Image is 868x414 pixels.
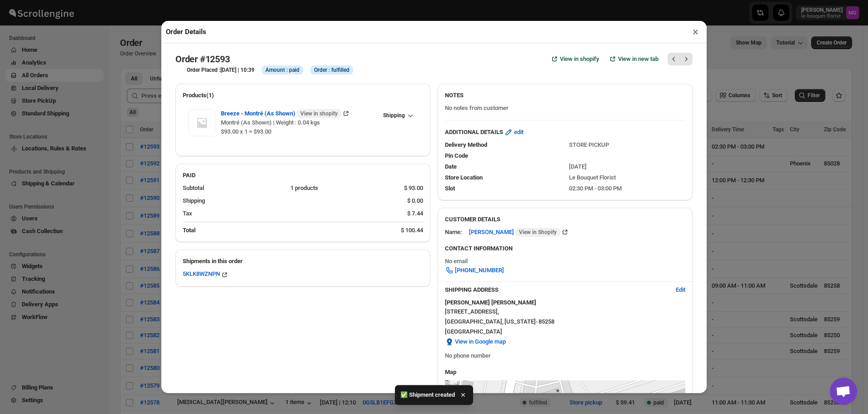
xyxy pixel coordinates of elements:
[175,54,230,65] h2: Order #12593
[445,317,504,326] span: [GEOGRAPHIC_DATA] ,
[560,55,599,64] span: View in shopify
[830,378,857,405] div: Open chat
[183,196,400,205] div: Shipping
[445,141,487,148] span: Delivery Method
[455,266,504,275] span: [PHONE_NUMBER]
[539,317,554,326] span: 85258
[220,67,254,73] b: [DATE] | 10:39
[221,128,271,135] span: $93.00 x 1 = $93.00
[569,163,587,170] span: [DATE]
[569,141,609,148] span: STORE PICKUP
[445,285,668,294] h3: SHIPPING ADDRESS
[445,163,457,170] span: Date
[445,152,468,159] span: Pin Code
[221,110,350,117] a: Breeze - Montré (As Shown) View in shopify
[445,299,536,306] b: [PERSON_NAME] [PERSON_NAME]
[618,55,658,64] span: View in new tab
[689,25,702,38] button: ×
[668,53,693,65] nav: Pagination
[221,119,272,126] span: Montré (As Shown)
[300,110,338,117] span: View in shopify
[404,184,423,193] div: $ 93.00
[400,390,455,399] span: ✅ Shipment created
[183,209,400,218] div: Tax
[439,334,511,349] button: View in Google map
[445,92,464,99] b: NOTES
[445,215,685,224] h3: CUSTOMER DETAILS
[221,109,341,118] span: Breeze - Montré (As Shown)
[445,228,462,237] div: Name:
[519,229,557,236] span: View in Shopify
[445,307,499,316] span: [STREET_ADDRESS] ,
[265,66,299,74] span: Amount : paid
[668,53,680,65] button: Previous
[378,109,418,122] button: Shipping
[445,128,503,137] b: ADDITIONAL DETAILS
[183,227,195,234] b: Total
[183,91,423,100] h2: Products(1)
[504,317,538,326] span: [US_STATE] -
[439,263,509,278] a: [PHONE_NUMBER]
[445,105,509,111] span: No notes from customer
[272,119,320,126] span: | Weight : 0.04 kgs
[445,368,685,377] h3: Map
[314,66,349,74] span: Order : fulfilled
[445,185,455,192] span: Slot
[188,109,215,136] img: Item
[445,174,483,181] span: Store Location
[499,125,529,140] button: edit
[166,27,206,36] h2: Order Details
[445,258,468,264] span: No email
[469,229,569,235] a: [PERSON_NAME] View in Shopify
[680,53,693,65] button: Next
[544,50,604,68] a: View in shopify
[183,171,423,180] h2: PAID
[569,185,622,192] span: 02:30 PM - 03:00 PM
[455,337,506,346] span: View in Google map
[183,184,283,193] div: Subtotal
[676,285,685,294] span: Edit
[401,226,423,235] div: $ 100.44
[514,128,524,137] span: edit
[445,327,685,336] span: [GEOGRAPHIC_DATA]
[383,112,405,119] span: Shipping
[407,209,423,218] div: $ 7.44
[569,174,616,181] span: Le Bouquet Florist
[290,184,397,193] div: 1 products
[445,352,491,359] span: No phone number
[670,283,691,297] button: Edit
[603,50,664,68] button: View in new tab
[469,228,560,237] span: [PERSON_NAME]
[187,66,254,74] h3: Order Placed :
[445,244,685,253] h3: CONTACT INFORMATION
[183,270,229,279] button: 5KLK8WZNPN
[183,257,423,266] h2: Shipments in this order
[407,196,423,205] div: $ 0.00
